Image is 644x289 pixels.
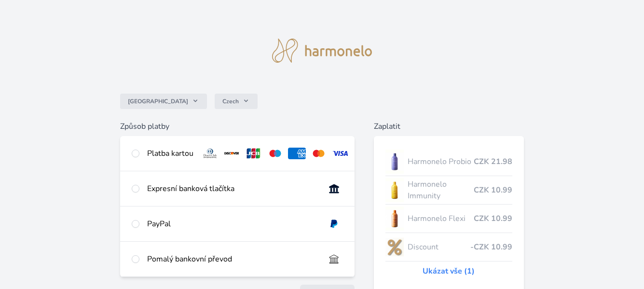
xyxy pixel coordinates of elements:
[408,156,474,167] span: Harmonelo Probio
[385,178,404,202] img: IMMUNITY_se_stinem_x-lo.jpg
[147,148,193,159] div: Platba kartou
[288,148,306,159] img: amex.svg
[128,97,188,105] span: [GEOGRAPHIC_DATA]
[331,148,349,159] img: visa.svg
[310,148,328,159] img: mc.svg
[272,39,372,63] img: logo.svg
[474,184,512,196] span: CZK 10.99
[408,213,474,224] span: Harmonelo Flexi
[385,206,404,231] img: CLEAN_FLEXI_se_stinem_x-hi_(1)-lo.jpg
[215,94,258,109] button: Czech
[408,241,470,253] span: Discount
[201,148,219,159] img: diners.svg
[325,253,343,265] img: bankTransfer_IBAN.svg
[470,241,512,253] span: -CZK 10.99
[147,253,317,265] div: Pomalý bankovní převod
[222,97,239,105] span: Czech
[223,148,241,159] img: discover.svg
[325,183,343,194] img: onlineBanking_CZ.svg
[385,235,404,259] img: discount-lo.png
[325,218,343,230] img: paypal.svg
[120,121,355,132] h6: Způsob platby
[423,265,475,277] a: Ukázat vše (1)
[147,218,317,230] div: PayPal
[474,156,512,167] span: CZK 21.98
[120,94,207,109] button: [GEOGRAPHIC_DATA]
[385,150,404,174] img: CLEAN_PROBIO_se_stinem_x-lo.jpg
[266,148,284,159] img: maestro.svg
[147,183,317,194] div: Expresní banková tlačítka
[408,179,474,202] span: Harmonelo Immunity
[245,148,262,159] img: jcb.svg
[374,121,524,132] h6: Zaplatit
[474,213,512,224] span: CZK 10.99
